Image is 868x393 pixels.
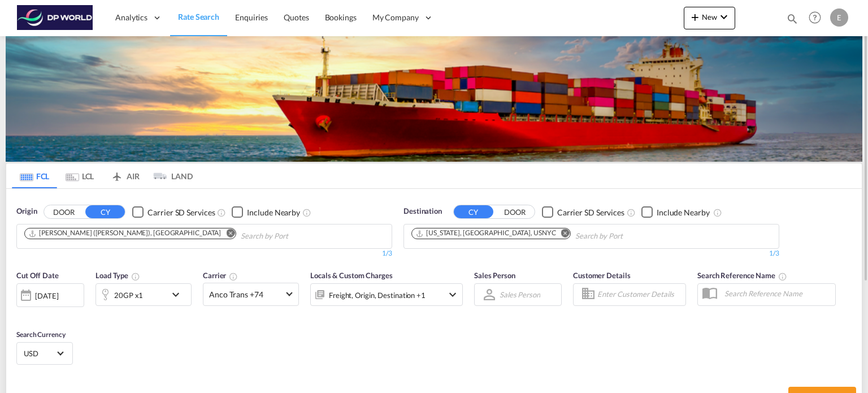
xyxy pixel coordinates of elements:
[415,228,555,238] div: New York, NY, USNYC
[719,285,835,302] input: Search Reference Name
[229,272,238,281] md-icon: The selected Trucker/Carrierwill be displayed in the rate results If the rates are from another f...
[23,345,67,361] md-select: Select Currency: $ USDUnited States Dollar
[573,271,630,280] span: Customer Details
[28,228,223,238] div: Press delete to remove this chip.
[178,12,219,21] span: Rate Search
[778,272,787,281] md-icon: Your search will be saved by the below given name
[241,227,348,245] input: Chips input.
[786,12,798,25] md-icon: icon-magnify
[28,228,221,238] div: Jawaharlal Nehru (Nhava Sheva), INNSA
[16,305,25,321] md-datepicker: Select
[446,288,459,301] md-icon: icon-chevron-down
[657,207,710,218] div: Include Nearby
[284,12,309,22] span: Quotes
[597,286,682,303] input: Enter Customer Details
[553,228,570,240] button: Remove
[23,224,353,245] md-chips-wrap: Chips container. Use arrow keys to select chips.
[219,228,236,240] button: Remove
[713,208,722,217] md-icon: Unchecked: Ignores neighbouring ports when fetching rates.Checked : Includes neighbouring ports w...
[329,287,426,303] div: Freight Origin Destination Factory Stuffing
[805,8,824,27] span: Help
[830,8,848,27] div: E
[209,289,283,300] span: Anco Trans +74
[403,249,779,258] div: 1/3
[310,283,463,306] div: Freight Origin Destination Factory Stuffingicon-chevron-down
[147,163,193,188] md-tab-item: LAND
[495,206,535,219] button: DOOR
[96,283,192,306] div: 20GP x1icon-chevron-down
[498,286,541,303] md-select: Sales Person
[372,12,419,23] span: My Company
[688,12,731,21] span: New
[575,227,683,245] input: Chips input.
[35,291,58,301] div: [DATE]
[24,348,55,359] span: USD
[147,207,215,218] div: Carrier SD Services
[217,208,226,217] md-icon: Unchecked: Search for CY (Container Yard) services for all selected carriers.Checked : Search for...
[57,163,102,188] md-tab-item: LCL
[641,206,710,218] md-checkbox: Checkbox No Ink
[16,271,59,280] span: Cut Off Date
[16,206,37,217] span: Origin
[6,36,862,162] img: LCL+%26+FCL+BACKGROUND.png
[403,206,442,217] span: Destination
[542,206,624,218] md-checkbox: Checkbox No Ink
[805,8,830,28] div: Help
[16,283,84,307] div: [DATE]
[110,170,124,178] md-icon: icon-airplane
[232,206,300,218] md-checkbox: Checkbox No Ink
[203,271,238,280] span: Carrier
[85,205,125,218] button: CY
[415,228,558,238] div: Press delete to remove this chip.
[454,205,493,218] button: CY
[114,287,143,303] div: 20GP x1
[16,249,392,258] div: 1/3
[235,12,268,22] span: Enquiries
[96,271,140,280] span: Load Type
[132,206,215,218] md-checkbox: Checkbox No Ink
[102,163,147,188] md-tab-item: AIR
[115,12,147,23] span: Analytics
[325,12,357,22] span: Bookings
[410,224,687,245] md-chips-wrap: Chips container. Use arrow keys to select chips.
[12,163,193,188] md-pagination-wrapper: Use the left and right arrow keys to navigate between tabs
[474,271,515,280] span: Sales Person
[627,208,636,217] md-icon: Unchecked: Search for CY (Container Yard) services for all selected carriers.Checked : Search for...
[44,206,84,219] button: DOOR
[302,208,311,217] md-icon: Unchecked: Ignores neighbouring ports when fetching rates.Checked : Includes neighbouring ports w...
[786,12,798,29] div: icon-magnify
[310,271,393,280] span: Locals & Custom Charges
[12,163,57,188] md-tab-item: FCL
[131,272,140,281] md-icon: icon-information-outline
[717,10,731,24] md-icon: icon-chevron-down
[17,5,93,31] img: c08ca190194411f088ed0f3ba295208c.png
[697,271,787,280] span: Search Reference Name
[169,288,188,301] md-icon: icon-chevron-down
[688,10,702,24] md-icon: icon-plus 400-fg
[557,207,624,218] div: Carrier SD Services
[684,7,735,29] button: icon-plus 400-fgNewicon-chevron-down
[247,207,300,218] div: Include Nearby
[16,330,66,339] span: Search Currency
